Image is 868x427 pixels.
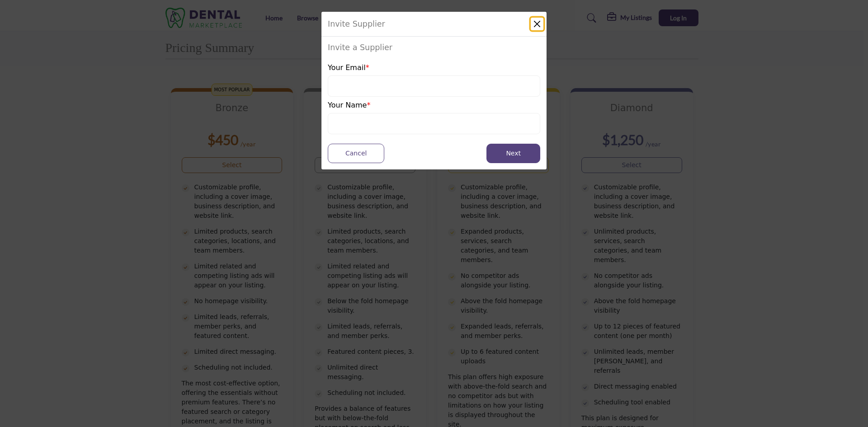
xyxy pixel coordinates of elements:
[328,18,385,30] h1: Invite Supplier
[531,18,543,30] button: Close
[328,100,370,111] label: Your Name
[328,144,384,163] button: Cancel
[328,43,392,52] h5: Invite a Supplier
[328,62,369,73] label: Your Email
[486,144,540,163] button: Next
